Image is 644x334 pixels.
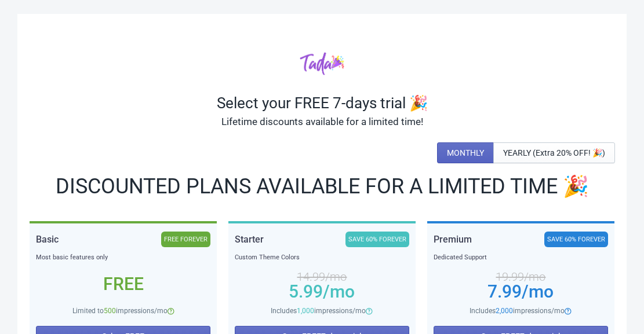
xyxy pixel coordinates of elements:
[522,281,554,302] span: /mo
[496,307,513,315] span: 2,000
[36,252,210,263] div: Most basic features only
[235,287,409,296] div: 5.99
[29,94,615,112] div: Select your FREE 7-days trial 🎉
[493,142,615,163] button: YEARLY (Extra 20% OFF! 🎉)
[503,148,605,157] span: YEARLY (Extra 20% OFF! 🎉)
[434,287,608,296] div: 7.99
[29,177,615,196] div: DISCOUNTED PLANS AVAILABLE FOR A LIMITED TIME 🎉
[29,112,615,131] div: Lifetime discounts available for a limited time!
[235,272,409,281] div: 14.99 /mo
[447,148,484,157] span: MONTHLY
[36,305,210,317] div: Limited to impressions/mo
[297,307,314,315] span: 1,000
[345,232,409,247] div: SAVE 60% FOREVER
[36,232,59,247] div: Basic
[235,232,264,247] div: Starter
[434,252,608,263] div: Dedicated Support
[36,280,210,289] div: Free
[161,232,210,247] div: FREE FOREVER
[437,142,494,163] button: MONTHLY
[235,252,409,263] div: Custom Theme Colors
[544,232,608,247] div: SAVE 60% FOREVER
[434,232,472,247] div: Premium
[104,307,116,315] span: 500
[271,307,366,315] span: Includes impressions/mo
[434,272,608,281] div: 19.99 /mo
[323,281,355,302] span: /mo
[470,307,565,315] span: Includes impressions/mo
[300,52,344,75] img: tadacolor.png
